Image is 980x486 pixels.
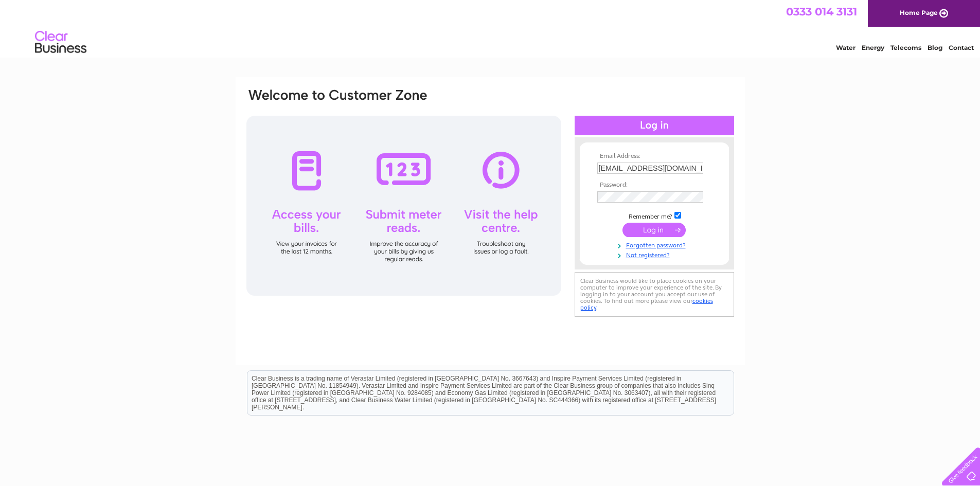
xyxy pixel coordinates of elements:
[949,44,974,51] a: Contact
[890,44,921,51] a: Telecoms
[595,182,714,189] th: Password:
[928,44,942,51] a: Blog
[34,27,87,58] img: logo.png
[836,44,856,51] a: Water
[595,153,714,160] th: Email Address:
[580,297,713,311] a: cookies policy
[597,240,714,249] a: Forgotten password?
[575,272,734,317] div: Clear Business would like to place cookies on your computer to improve your experience of the sit...
[595,210,714,221] td: Remember me?
[622,223,686,237] input: Submit
[862,44,884,51] a: Energy
[247,6,734,50] div: Clear Business is a trading name of Verastar Limited (registered in [GEOGRAPHIC_DATA] No. 3667643...
[786,5,857,18] a: 0333 014 3131
[597,249,714,259] a: Not registered?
